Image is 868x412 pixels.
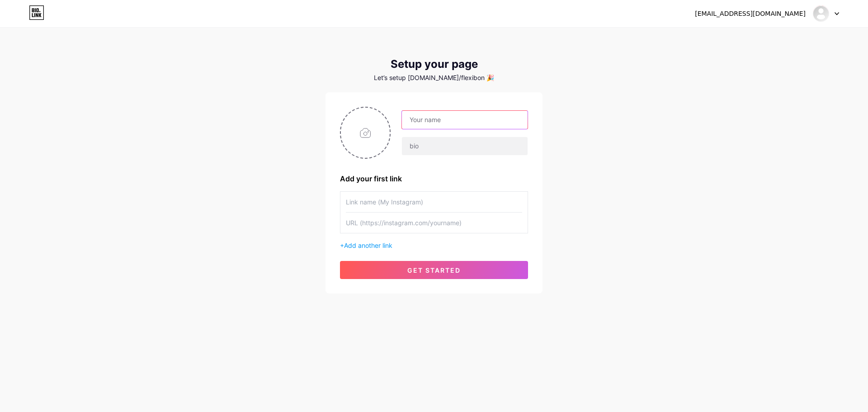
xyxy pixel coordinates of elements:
[402,111,528,129] input: Your name
[340,261,528,279] button: get started
[812,5,830,22] img: Flexibond tapes
[695,9,806,19] div: [EMAIL_ADDRESS][DOMAIN_NAME]
[340,241,528,250] div: +
[346,213,522,233] input: URL (https://instagram.com/yourname)
[325,58,542,71] div: Setup your page
[344,242,392,249] span: Add another link
[346,192,522,212] input: Link name (My Instagram)
[325,74,542,81] div: Let’s setup [DOMAIN_NAME]/flexibon 🎉
[340,173,528,184] div: Add your first link
[407,266,461,274] span: get started
[402,137,528,155] input: bio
